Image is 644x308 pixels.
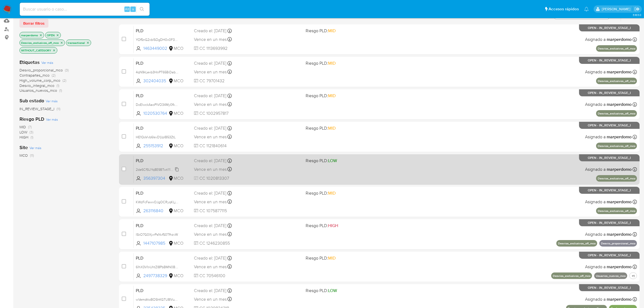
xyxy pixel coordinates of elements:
[602,6,632,12] p: marcela.perdomo@mercadolibre.com.co
[634,6,640,12] a: Salir
[584,7,589,11] a: Notificaciones
[125,6,129,12] span: Alt
[20,6,150,13] input: Buscar usuario o caso...
[633,13,641,17] span: 3.163.0
[132,6,134,12] span: s
[136,5,147,13] button: search-icon
[549,6,579,12] span: Accesos rápidos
